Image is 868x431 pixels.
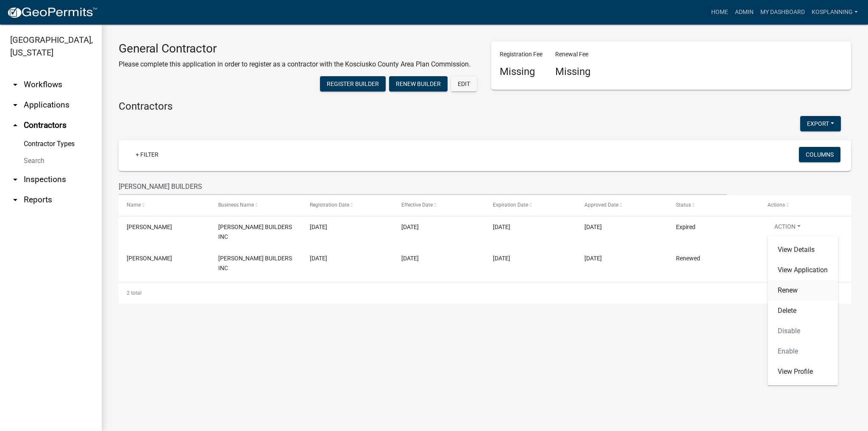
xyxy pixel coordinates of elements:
i: arrow_drop_down [10,100,20,110]
button: Register Builder [320,76,386,91]
datatable-header-cell: Business Name [210,195,302,215]
h4: Missing [555,66,590,78]
span: Expiration Date [493,202,528,208]
i: arrow_drop_down [10,80,20,90]
p: Renewal Fee [555,50,590,59]
datatable-header-cell: Expiration Date [485,195,576,215]
span: 08/08/2024 [310,224,327,230]
button: Columns [799,147,840,162]
a: View Application [768,260,838,280]
span: JAY WIDMAN [127,224,172,230]
button: Export [800,116,841,131]
span: 05/31/2022 [401,255,419,262]
span: 05/31/2023 [493,255,510,262]
input: Search for contractors [119,178,727,195]
div: 2 total [119,282,851,304]
i: arrow_drop_down [10,174,20,185]
span: 05/31/2022 [584,255,602,262]
span: JAY WIDMAN [127,255,172,262]
button: Renew Builder [389,76,448,91]
datatable-header-cell: Status [668,195,759,215]
span: 08/08/2024 [401,224,419,230]
a: Renew [768,280,838,301]
span: Status [676,202,691,208]
span: Actions [768,202,785,208]
div: Action [768,236,838,385]
a: Home [708,4,732,20]
span: Name [127,202,141,208]
a: My Dashboard [757,4,808,20]
datatable-header-cell: Actions [759,195,851,215]
button: Edit [451,76,477,91]
span: Effective Date [401,202,433,208]
datatable-header-cell: Name [119,195,210,215]
datatable-header-cell: Approved Date [576,195,668,215]
a: Delete [768,301,838,321]
a: + Filter [129,147,165,162]
span: WIDMAN BUILDERS INC [218,255,292,271]
p: Registration Fee [500,50,542,59]
span: 08/08/2024 [584,224,602,230]
a: View Details [768,240,838,260]
span: Business Name [218,202,254,208]
datatable-header-cell: Registration Date [302,195,393,215]
a: View Profile [768,362,838,382]
button: Action [768,222,807,235]
span: WIDMAN BUILDERS INC [218,224,292,240]
p: Please complete this application in order to register as a contractor with the Kosciusko County A... [119,59,470,69]
h3: General Contractor [119,41,470,56]
span: 05/31/2022 [310,255,327,262]
h4: Missing [500,66,542,78]
span: Registration Date [310,202,349,208]
h4: Contractors [119,100,851,113]
i: arrow_drop_down [10,195,20,205]
span: Expired [676,224,696,230]
span: 08/08/2025 [493,224,510,230]
a: Admin [732,4,757,20]
span: Approved Date [584,202,618,208]
span: Renewed [676,255,700,262]
i: arrow_drop_up [10,120,20,130]
a: kosplanning [808,4,861,20]
datatable-header-cell: Effective Date [393,195,485,215]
